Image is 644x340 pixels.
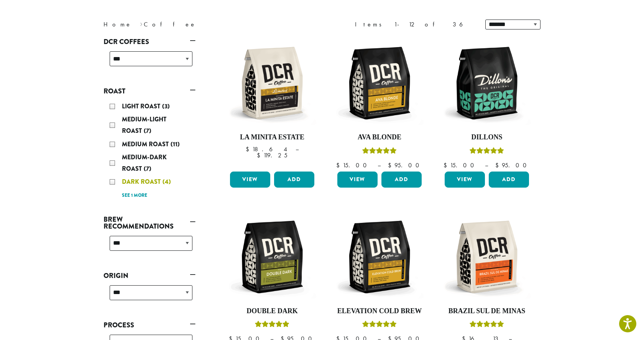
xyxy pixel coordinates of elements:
[103,213,195,233] a: Brew Recommendations
[388,161,423,169] bdi: 95.00
[381,172,422,188] button: Add
[230,172,270,188] a: View
[336,161,370,169] bdi: 15.00
[246,145,252,153] span: $
[228,39,316,168] a: La Minita Estate
[171,140,180,149] span: (11)
[335,39,424,168] a: Ava BlondeRated 5.00 out of 5
[444,161,478,169] bdi: 15.00
[335,213,424,301] img: DCR-12oz-Elevation-Cold-Brew-Stock-scaled.png
[162,102,170,111] span: (3)
[163,177,171,186] span: (4)
[444,161,450,169] span: $
[103,35,195,48] a: DCR Coffees
[103,20,310,29] nav: Breadcrumb
[443,39,531,127] img: DCR-12oz-Dillons-Stock-scaled.png
[122,102,162,111] span: Light Roast
[103,233,195,260] div: Brew Recommendations
[103,319,195,332] a: Process
[443,213,531,301] img: DCR-12oz-Brazil-Sul-De-Minas-Stock-scaled.png
[228,213,316,301] img: DCR-12oz-Double-Dark-Stock-scaled.png
[336,161,343,169] span: $
[489,172,529,188] button: Add
[103,98,195,204] div: Roast
[335,307,424,315] h4: Elevation Cold Brew
[362,320,397,331] div: Rated 5.00 out of 5
[103,20,132,28] a: Home
[122,153,167,173] span: Medium-Dark Roast
[445,172,485,188] a: View
[485,161,488,169] span: –
[443,307,531,315] h4: Brazil Sul De Minas
[337,172,378,188] a: View
[144,126,151,135] span: (7)
[495,161,530,169] bdi: 95.00
[103,85,195,98] a: Roast
[443,39,531,168] a: DillonsRated 5.00 out of 5
[470,146,504,158] div: Rated 5.00 out of 5
[122,115,166,135] span: Medium-Light Roast
[443,133,531,142] h4: Dillons
[378,161,381,169] span: –
[388,161,394,169] span: $
[257,151,287,159] bdi: 119.25
[246,145,288,153] bdi: 18.64
[355,20,474,29] div: Items 1-12 of 36
[122,140,171,149] span: Medium Roast
[228,307,316,315] h4: Double Dark
[257,151,263,159] span: $
[122,192,147,199] a: See 1 more
[255,320,289,331] div: Rated 4.50 out of 5
[144,164,151,173] span: (7)
[296,145,299,153] span: –
[228,133,316,142] h4: La Minita Estate
[495,161,502,169] span: $
[335,133,424,142] h4: Ava Blonde
[470,320,504,331] div: Rated 5.00 out of 5
[103,48,195,75] div: DCR Coffees
[228,39,316,127] img: DCR-12oz-La-Minita-Estate-Stock-scaled.png
[335,39,424,127] img: DCR-12oz-Ava-Blonde-Stock-scaled.png
[103,269,195,282] a: Origin
[362,146,397,158] div: Rated 5.00 out of 5
[122,177,163,186] span: Dark Roast
[140,17,143,29] span: ›
[103,282,195,309] div: Origin
[274,172,314,188] button: Add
